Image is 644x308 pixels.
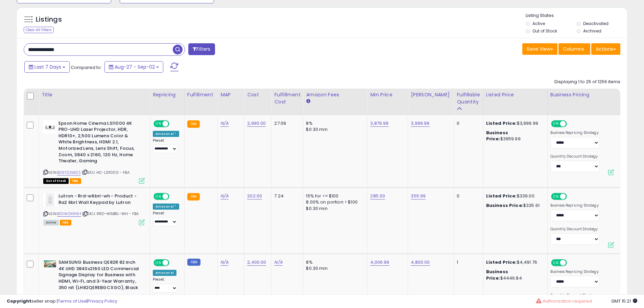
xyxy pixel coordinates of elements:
[7,298,31,304] strong: Copyright
[57,211,81,217] a: B01IWZKW84
[153,270,176,276] div: Amazon AI
[43,178,69,184] span: All listings that are currently out of stock and unavailable for purchase on Amazon
[88,298,117,304] a: Privacy Policy
[154,121,163,126] span: ON
[486,269,542,281] div: $4446.84
[115,64,155,70] span: Aug-27 - Sep-02
[220,193,229,199] a: N/A
[411,91,451,98] div: [PERSON_NAME]
[168,260,179,266] span: OFF
[43,193,57,207] img: 31Zqy4ZNKBL._SL40_.jpg
[486,268,508,281] b: Business Price:
[153,277,179,292] div: Preset:
[532,28,557,34] label: Out of Stock
[550,154,599,159] label: Quantity Discount Strategy:
[57,170,81,175] a: B09TS2M1ZS
[306,199,362,205] div: 8.00% on portion > $100
[24,27,54,33] div: Clear All Filters
[58,120,141,166] b: Epson Home Cinema LS11000 4K PRO-UHD Laser Projector, HDR, HDR10+, 2,500 Lumens Color & White Bri...
[60,220,71,226] span: FBA
[457,193,478,199] div: 0
[154,194,163,199] span: ON
[43,259,57,268] img: 51sujTGdkrL._SL40_.jpg
[486,202,523,209] b: Business Price:
[550,131,599,135] label: Business Repricing Strategy:
[306,98,310,104] small: Amazon Fees.
[43,120,57,134] img: 31Q89LGUT1L._SL40_.jpg
[43,120,145,183] div: ASIN:
[411,259,430,266] a: 4,800.00
[58,298,87,304] a: Terms of Use
[306,193,362,199] div: 15% for <= $100
[411,193,426,199] a: 355.99
[36,15,62,24] h5: Listings
[274,193,298,199] div: 7.24
[306,265,362,271] div: $0.30 min
[154,260,163,266] span: ON
[82,211,139,216] span: | SKU: RRD-W6BRL-WH - FBA
[58,259,141,292] b: SAMSUNG Business QE82R 82 inch 4K UHD 3840x2160 LED Commercial Signage Display for Business with ...
[550,203,599,208] label: Business Repricing Strategy:
[43,220,59,226] span: All listings currently available for purchase on Amazon
[486,259,517,265] b: Listed Price:
[370,193,385,199] a: 285.00
[563,46,584,52] span: Columns
[370,259,389,266] a: 4,006.99
[583,21,609,26] label: Deactivated
[486,120,542,126] div: $3,999.99
[188,43,215,55] button: Filters
[168,194,179,199] span: OFF
[104,61,163,73] button: Aug-27 - Sep-02
[187,120,200,128] small: FBA
[82,170,129,175] span: | SKU: HC-LS11000 - FBA
[187,91,215,98] div: Fulfillment
[486,193,517,199] b: Listed Price:
[306,120,362,126] div: 8%
[526,13,627,19] p: Listing States:
[370,120,388,127] a: 3,876.99
[486,203,542,209] div: $335.61
[153,91,182,98] div: Repricing
[522,43,557,55] button: Save View
[611,298,637,304] span: 2025-09-12 15:21 GMT
[552,260,560,266] span: ON
[153,131,179,137] div: Amazon AI *
[274,259,282,266] a: N/A
[153,138,179,153] div: Preset:
[550,269,599,274] label: Business Repricing Strategy:
[558,43,590,55] button: Columns
[550,91,619,98] div: Business Pricing
[306,91,364,98] div: Amazon Fees
[58,193,141,207] b: Lutron - Rrd-w6brl-wh - Product - Ra2 6brl Wall Keypad by Lutron
[43,193,145,224] div: ASIN:
[70,178,81,184] span: FBA
[220,120,229,127] a: N/A
[220,91,241,98] div: MAP
[457,120,478,126] div: 0
[274,91,300,105] div: Fulfillment Cost
[457,259,478,265] div: 1
[554,79,620,85] div: Displaying 1 to 25 of 1256 items
[486,130,542,142] div: $3959.99
[306,259,362,265] div: 8%
[247,193,262,199] a: 202.00
[187,259,200,266] small: FBM
[591,43,620,55] button: Actions
[457,91,480,105] div: Fulfillable Quantity
[153,204,179,210] div: Amazon AI *
[34,64,61,70] span: Last 7 Days
[306,126,362,133] div: $0.30 min
[566,260,576,266] span: OFF
[42,91,147,98] div: Title
[532,21,545,26] label: Active
[71,64,102,71] span: Compared to:
[552,194,560,199] span: ON
[306,206,362,212] div: $0.30 min
[550,227,599,232] label: Quantity Discount Strategy:
[486,120,517,126] b: Listed Price:
[220,259,229,266] a: N/A
[153,211,179,226] div: Preset:
[486,129,508,142] b: Business Price:
[370,91,405,98] div: Min Price
[247,91,268,98] div: Cost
